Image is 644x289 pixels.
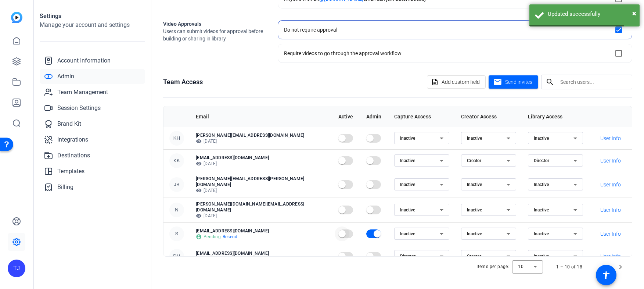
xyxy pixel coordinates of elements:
[190,106,332,127] th: Email
[196,213,202,219] mat-icon: visibility
[196,138,327,144] p: [DATE]
[600,253,621,260] span: User Info
[57,56,111,65] span: Account Information
[534,136,549,141] span: Inactive
[196,188,202,193] mat-icon: visibility
[505,78,532,86] span: Send invites
[40,180,145,195] a: Billing
[632,8,636,19] button: Close
[196,234,202,240] mat-icon: account_circle
[541,78,559,86] mat-icon: search
[196,228,327,234] p: [EMAIL_ADDRESS][DOMAIN_NAME]
[40,85,145,100] a: Team Management
[40,21,145,29] h2: Manage your account and settings
[360,106,388,127] th: Admin
[522,106,589,127] th: Library Access
[8,260,25,277] div: TJ
[595,227,626,240] button: User Info
[455,106,522,127] th: Creator Access
[11,12,22,23] img: blue-gradient.svg
[595,178,626,191] button: User Info
[40,117,145,131] a: Brand Kit
[284,26,337,33] div: Do not require approval
[600,157,621,164] span: User Info
[594,258,612,276] button: Previous page
[57,183,73,192] span: Billing
[400,207,415,213] span: Inactive
[40,101,145,115] a: Session Settings
[57,72,74,81] span: Admin
[196,188,327,193] p: [DATE]
[600,230,621,238] span: User Info
[467,136,482,141] span: Inactive
[196,138,202,144] mat-icon: visibility
[332,106,360,127] th: Active
[493,78,502,87] mat-icon: mail
[467,207,482,213] span: Inactive
[612,258,629,276] button: Next page
[632,9,636,18] span: ×
[163,77,203,87] h1: Team Access
[284,50,402,57] div: Require videos to go through the approval workflow
[163,20,266,28] h2: Video Approvals
[595,132,626,145] button: User Info
[169,177,184,192] div: JB
[196,132,327,138] p: [PERSON_NAME][EMAIL_ADDRESS][DOMAIN_NAME]
[57,88,108,97] span: Team Management
[600,135,621,142] span: User Info
[196,201,327,213] p: [PERSON_NAME][DOMAIN_NAME][EMAIL_ADDRESS][DOMAIN_NAME]
[196,161,327,167] p: [DATE]
[595,154,626,167] button: User Info
[556,263,582,271] div: 1 – 10 of 18
[40,53,145,68] a: Account Information
[427,75,486,89] button: Add custom field
[196,176,327,188] p: [PERSON_NAME][EMAIL_ADDRESS][PERSON_NAME][DOMAIN_NAME]
[57,104,101,113] span: Session Settings
[400,182,415,187] span: Inactive
[57,151,90,160] span: Destinations
[602,271,611,279] mat-icon: accessibility
[196,256,327,262] p: a year ago
[196,213,327,219] p: [DATE]
[400,254,415,259] span: Director
[196,250,327,256] p: [EMAIL_ADDRESS][DOMAIN_NAME]
[169,153,184,168] div: KK
[169,226,184,241] div: S
[534,207,549,213] span: Inactive
[600,181,621,188] span: User Info
[57,119,81,128] span: Brand Kit
[442,75,480,89] span: Add custom field
[489,75,538,89] button: Send invites
[57,135,88,144] span: Integrations
[534,231,549,236] span: Inactive
[169,203,184,217] div: N
[388,106,455,127] th: Capture Access
[400,136,415,141] span: Inactive
[204,234,221,240] span: Pending
[40,12,145,21] h1: Settings
[40,164,145,179] a: Templates
[534,182,549,187] span: Inactive
[40,132,145,147] a: Integrations
[467,231,482,236] span: Inactive
[467,254,481,259] span: Creator
[169,249,184,264] div: DH
[595,203,626,217] button: User Info
[560,78,626,86] input: Search users...
[40,148,145,163] a: Destinations
[534,158,549,163] span: Director
[476,263,509,270] div: Items per page:
[400,158,415,163] span: Inactive
[196,256,202,262] mat-icon: visibility
[600,206,621,214] span: User Info
[196,161,202,167] mat-icon: visibility
[196,155,327,161] p: [EMAIL_ADDRESS][DOMAIN_NAME]
[548,10,634,18] div: Updated successfully
[163,28,266,42] span: Users can submit videos for approval before building or sharing in library
[57,167,84,176] span: Templates
[467,158,481,163] span: Creator
[595,250,626,263] button: User Info
[40,69,145,84] a: Admin
[467,182,482,187] span: Inactive
[534,254,549,259] span: Inactive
